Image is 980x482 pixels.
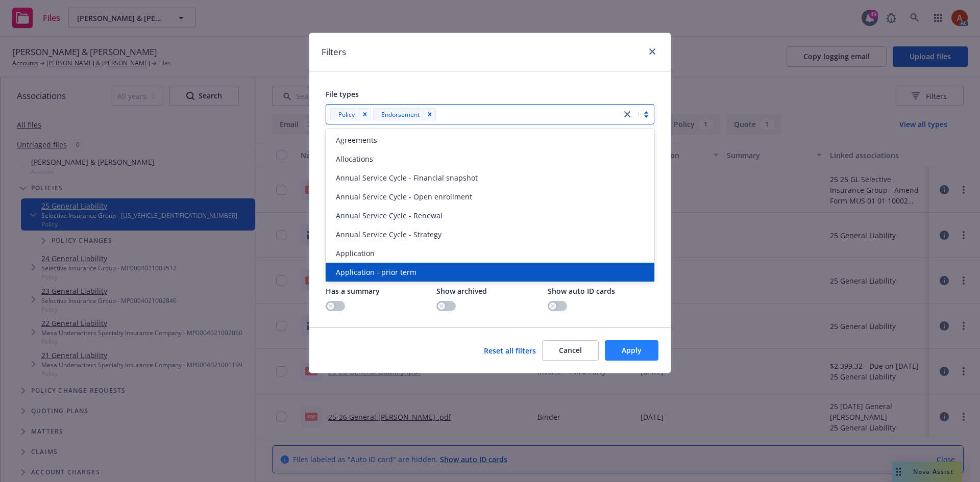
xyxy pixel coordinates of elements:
[377,109,420,120] span: Endorsement
[338,109,355,120] span: Policy
[542,340,599,361] button: Cancel
[322,45,346,59] h1: Filters
[336,135,377,145] span: Agreements
[605,340,658,361] button: Apply
[621,108,633,120] a: close
[326,89,359,99] span: File types
[559,345,582,355] span: Cancel
[484,345,536,356] a: Reset all filters
[622,345,642,355] span: Apply
[359,108,371,120] div: Remove [object Object]
[336,191,472,202] span: Annual Service Cycle - Open enrollment
[548,286,615,296] span: Show auto ID cards
[646,45,658,58] a: close
[381,109,420,120] span: Endorsement
[336,154,373,164] span: Allocations
[336,267,416,277] span: Application - prior term
[424,108,436,120] div: Remove [object Object]
[436,286,487,296] span: Show archived
[336,229,442,240] span: Annual Service Cycle - Strategy
[336,248,375,259] span: Application
[334,109,355,120] span: Policy
[336,172,478,183] span: Annual Service Cycle - Financial snapshot
[336,210,443,221] span: Annual Service Cycle - Renewal
[326,286,380,296] span: Has a summary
